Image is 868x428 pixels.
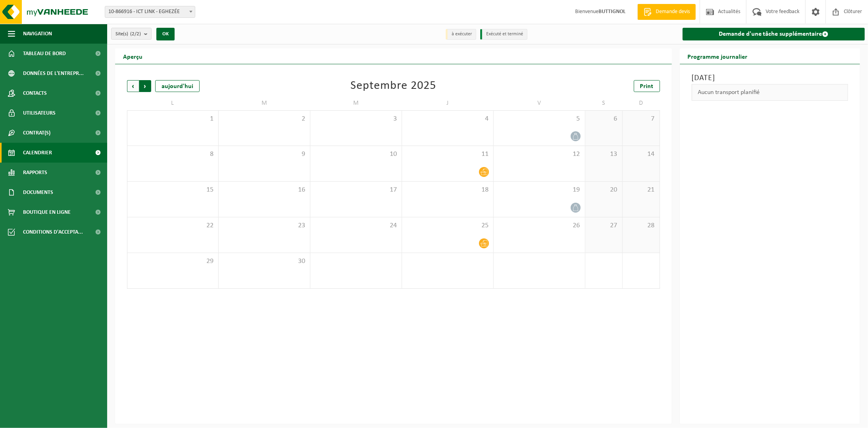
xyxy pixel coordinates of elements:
[406,221,489,230] span: 25
[627,150,656,159] span: 14
[585,96,623,110] td: S
[23,222,83,242] span: Conditions d'accepta...
[131,115,214,123] span: 1
[637,4,696,20] a: Demande devis
[223,186,306,194] span: 16
[498,115,581,123] span: 5
[23,24,52,44] span: Navigation
[105,6,195,18] span: 10-866916 - ICT LINK - EGHEZÉE
[23,83,47,103] span: Contacts
[23,44,66,63] span: Tableau de bord
[115,28,141,40] span: Site(s)
[599,9,625,15] strong: BUTTIGNOL
[111,28,152,40] button: Site(s)(2/2)
[223,150,306,159] span: 9
[683,28,865,40] a: Demande d'une tâche supplémentaire
[634,80,660,92] a: Print
[310,96,402,110] td: M
[23,202,71,222] span: Boutique en ligne
[115,48,150,64] h2: Aperçu
[131,150,214,159] span: 8
[23,143,52,163] span: Calendrier
[314,186,398,194] span: 17
[127,80,139,92] span: Précédent
[23,163,47,182] span: Rapports
[406,186,489,194] span: 18
[155,80,200,92] div: aujourd'hui
[692,84,848,101] div: Aucun transport planifié
[127,96,219,110] td: L
[223,221,306,230] span: 23
[350,80,436,92] div: Septembre 2025
[498,221,581,230] span: 26
[23,182,53,202] span: Documents
[406,115,489,123] span: 4
[131,257,214,266] span: 29
[156,28,175,40] button: OK
[498,150,581,159] span: 12
[589,150,618,159] span: 13
[23,103,56,123] span: Utilisateurs
[223,115,306,123] span: 2
[498,186,581,194] span: 19
[314,115,398,123] span: 3
[131,221,214,230] span: 22
[406,150,489,159] span: 11
[627,115,656,123] span: 7
[314,150,398,159] span: 10
[623,96,660,110] td: D
[654,8,692,16] span: Demande devis
[589,186,618,194] span: 20
[480,29,527,40] li: Exécuté et terminé
[139,80,151,92] span: Suivant
[314,221,398,230] span: 24
[680,48,756,64] h2: Programme journalier
[223,257,306,266] span: 30
[130,31,141,36] count: (2/2)
[627,221,656,230] span: 28
[219,96,310,110] td: M
[627,186,656,194] span: 21
[23,63,84,83] span: Données de l'entrepr...
[692,72,848,84] h3: [DATE]
[589,221,618,230] span: 27
[402,96,494,110] td: J
[589,115,618,123] span: 6
[446,29,476,40] li: à exécuter
[105,6,195,17] span: 10-866916 - ICT LINK - EGHEZÉE
[494,96,585,110] td: V
[640,83,654,90] span: Print
[23,123,50,143] span: Contrat(s)
[131,186,214,194] span: 15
